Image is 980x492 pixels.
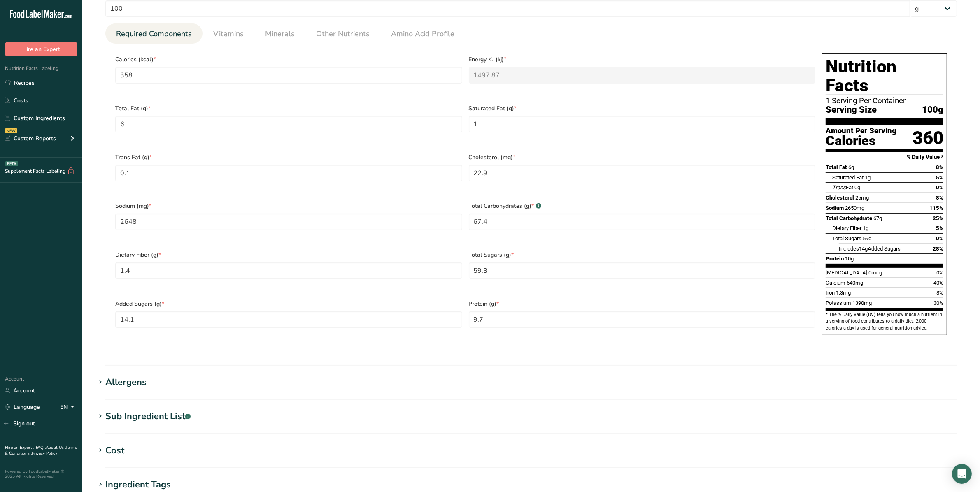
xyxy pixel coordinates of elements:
[60,402,77,412] div: EN
[832,184,846,190] i: Trans
[826,97,943,105] div: 1 Serving Per Container
[863,235,871,241] span: 59g
[873,215,882,221] span: 67g
[826,152,943,162] section: % Daily Value *
[845,255,854,262] span: 10g
[933,215,943,221] span: 25%
[826,57,943,95] h1: Nutrition Facts
[868,269,882,276] span: 0mcg
[847,280,863,286] span: 540mg
[952,464,972,484] div: Open Intercom Messenger
[115,251,462,259] span: Dietary Fiber (g)
[5,134,56,143] div: Custom Reports
[832,184,853,190] span: Fat
[116,28,192,39] span: Required Components
[5,128,17,133] div: NEW
[36,445,46,450] a: FAQ .
[316,28,370,39] span: Other Nutrients
[826,269,867,276] span: [MEDICAL_DATA]
[852,300,872,306] span: 1390mg
[115,299,462,308] span: Added Sugars (g)
[936,235,943,241] span: 0%
[933,280,943,286] span: 40%
[105,376,147,389] div: Allergens
[46,445,65,450] a: About Us .
[854,184,860,190] span: 0g
[265,28,295,39] span: Minerals
[826,280,845,286] span: Calcium
[105,478,171,492] div: Ingredient Tags
[469,251,816,259] span: Total Sugars (g)
[5,469,77,479] div: Powered By FoodLabelMaker © 2025 All Rights Reserved
[933,300,943,306] span: 30%
[929,205,943,211] span: 115%
[5,161,18,166] div: BETA
[826,127,896,135] div: Amount Per Serving
[936,164,943,170] span: 8%
[5,42,77,56] button: Hire an Expert
[115,55,462,64] span: Calories (kcal)
[912,127,943,149] div: 360
[5,400,40,414] a: Language
[855,195,869,201] span: 25mg
[826,205,844,211] span: Sodium
[115,202,462,210] span: Sodium (mg)
[826,255,844,262] span: Protein
[826,311,943,332] section: * The % Daily Value (DV) tells you how much a nutrient in a serving of food contributes to a dail...
[469,299,816,308] span: Protein (g)
[865,174,871,181] span: 1g
[469,153,816,162] span: Cholesterol (mg)
[5,445,34,450] a: Hire an Expert .
[848,164,854,170] span: 6g
[863,225,868,231] span: 1g
[469,55,816,64] span: Energy KJ (kj)
[826,300,851,306] span: Potassium
[832,225,861,231] span: Dietary Fiber
[836,290,851,296] span: 1.3mg
[826,105,877,115] span: Serving Size
[469,104,816,113] span: Saturated Fat (g)
[936,184,943,190] span: 0%
[826,195,854,201] span: Cholesterol
[832,174,864,181] span: Saturated Fat
[32,450,57,456] a: Privacy Policy
[922,105,943,115] span: 100g
[105,0,910,17] input: Type your serving size here
[5,445,77,456] a: Terms & Conditions .
[826,215,872,221] span: Total Carbohydrate
[105,410,191,423] div: Sub Ingredient List
[839,246,901,252] span: Includes Added Sugars
[115,104,462,113] span: Total Fat (g)
[936,290,943,296] span: 8%
[845,205,864,211] span: 2650mg
[859,246,868,252] span: 14g
[826,290,835,296] span: Iron
[936,225,943,231] span: 5%
[469,202,816,210] span: Total Carbohydrates (g)
[832,235,861,241] span: Total Sugars
[105,444,124,457] div: Cost
[826,135,896,147] div: Calories
[936,195,943,201] span: 8%
[213,28,244,39] span: Vitamins
[936,174,943,181] span: 5%
[936,269,943,276] span: 0%
[933,246,943,252] span: 28%
[391,28,454,39] span: Amino Acid Profile
[115,153,462,162] span: Trans Fat (g)
[826,164,847,170] span: Total Fat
